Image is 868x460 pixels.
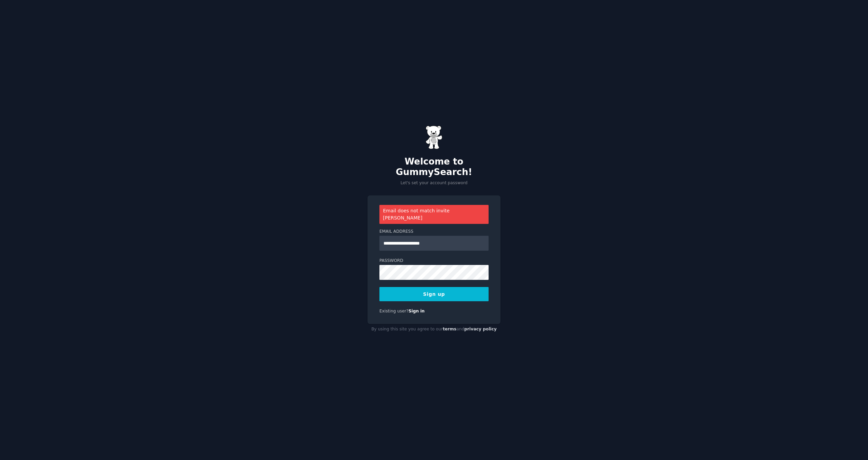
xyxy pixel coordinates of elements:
button: Sign up [379,287,489,301]
label: Email Address [379,229,489,235]
h2: Welcome to GummySearch! [368,156,500,178]
p: Let's set your account password [368,180,500,186]
a: privacy policy [464,327,497,331]
div: By using this site you agree to our and [368,324,500,335]
a: terms [443,327,456,331]
label: Password [379,258,489,264]
div: Email does not match invite [PERSON_NAME] [379,205,489,224]
img: Gummy Bear [426,126,442,149]
span: Existing user? [379,309,409,313]
a: Sign in [409,309,425,313]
